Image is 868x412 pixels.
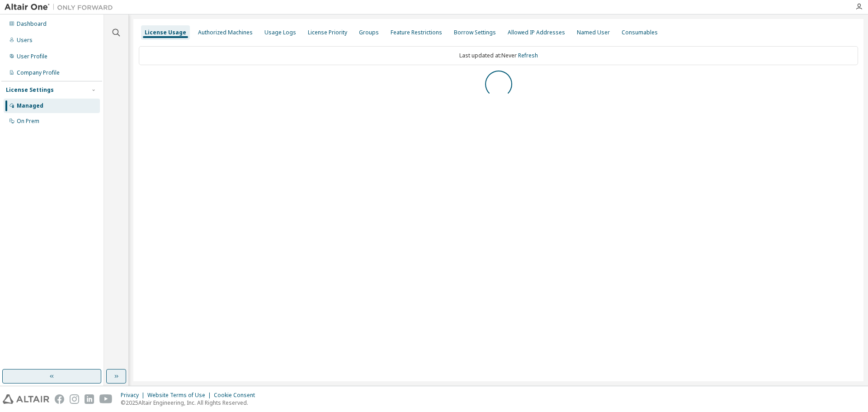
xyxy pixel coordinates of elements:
a: Refresh [518,52,538,59]
p: © 2025 Altair Engineering, Inc. All Rights Reserved. [121,399,260,407]
div: Managed [17,102,43,109]
div: Users [17,37,33,44]
div: Company Profile [17,69,60,76]
div: Last updated at: Never [139,46,858,65]
div: Groups [359,29,379,36]
div: Usage Logs [264,29,296,36]
div: User Profile [17,53,47,60]
div: Allowed IP Addresses [508,29,565,36]
div: Feature Restrictions [391,29,442,36]
div: Borrow Settings [454,29,496,36]
img: altair_logo.svg [3,394,49,404]
div: Cookie Consent [214,392,260,399]
div: License Settings [6,86,54,94]
div: Privacy [121,392,147,399]
div: Website Terms of Use [147,392,214,399]
div: Dashboard [17,20,47,28]
img: youtube.svg [99,394,113,404]
img: Altair One [5,3,118,12]
img: instagram.svg [70,394,79,404]
div: Authorized Machines [198,29,253,36]
div: Consumables [622,29,658,36]
div: License Priority [308,29,347,36]
img: linkedin.svg [85,394,94,404]
div: On Prem [17,118,39,125]
div: Named User [577,29,610,36]
img: facebook.svg [55,394,64,404]
div: License Usage [145,29,186,36]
